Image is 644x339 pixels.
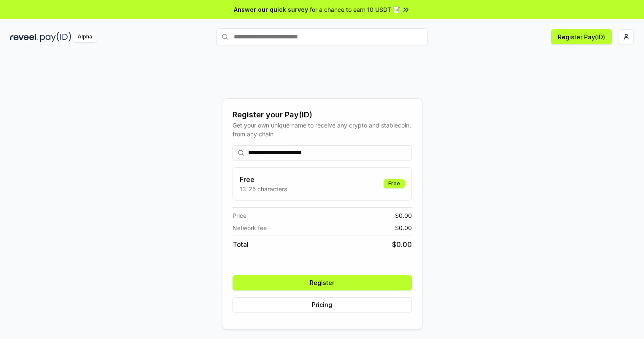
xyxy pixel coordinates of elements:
[551,29,612,44] button: Register Pay(ID)
[233,109,412,121] div: Register your Pay(ID)
[392,239,412,250] span: $ 0.00
[240,174,287,184] h3: Free
[10,32,38,42] img: reveel_dark
[240,184,287,193] p: 13-25 characters
[384,179,405,188] div: Free
[234,5,308,14] span: Answer our quick survey
[73,32,97,42] div: Alpha
[233,223,267,232] span: Network fee
[233,211,246,220] span: Price
[233,239,249,250] span: Total
[233,121,412,138] div: Get your own unique name to receive any crypto and stablecoin, from any chain
[40,32,71,42] img: pay_id
[395,211,412,220] span: $ 0.00
[233,297,412,312] button: Pricing
[310,5,400,14] span: for a chance to earn 10 USDT 📝
[233,275,412,290] button: Register
[395,223,412,232] span: $ 0.00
